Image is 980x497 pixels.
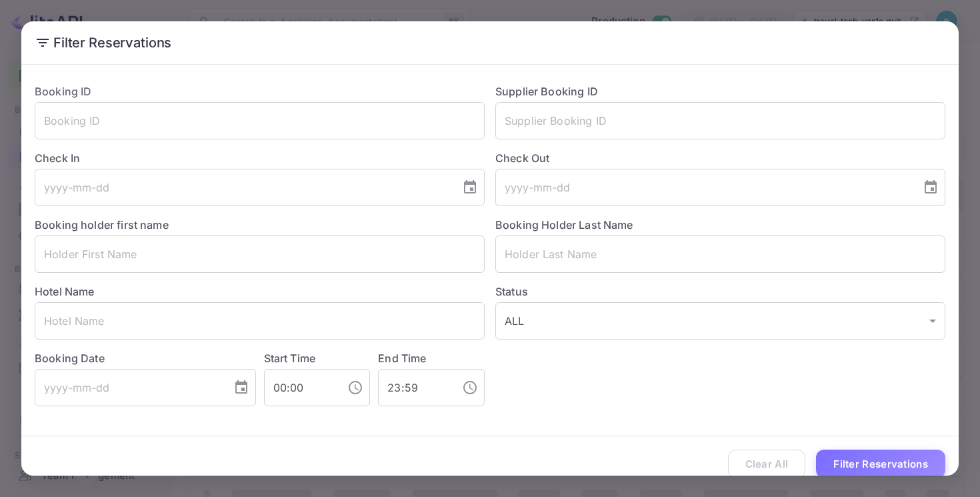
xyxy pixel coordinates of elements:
[35,369,223,406] input: yyyy-mm-dd
[35,218,169,231] label: Booking holder first name
[264,352,316,365] label: Start Time
[495,218,633,231] label: Booking Holder Last Name
[35,285,95,298] label: Hotel Name
[495,102,945,139] input: Supplier Booking ID
[378,352,426,365] label: End Time
[35,150,485,166] label: Check In
[21,21,959,64] h2: Filter Reservations
[917,174,944,201] button: Choose date
[342,374,369,401] button: Choose time, selected time is 12:00 AM
[495,284,945,300] label: Status
[378,369,451,406] input: hh:mm
[495,85,598,98] label: Supplier Booking ID
[35,169,451,206] input: yyyy-mm-dd
[35,350,256,366] label: Booking Date
[35,102,485,139] input: Booking ID
[495,302,945,340] div: ALL
[816,450,945,478] button: Filter Reservations
[264,369,337,406] input: hh:mm
[35,302,485,340] input: Hotel Name
[495,235,945,273] input: Holder Last Name
[495,169,912,206] input: yyyy-mm-dd
[35,235,485,273] input: Holder First Name
[457,174,483,201] button: Choose date
[228,374,255,401] button: Choose date
[35,85,92,98] label: Booking ID
[457,374,483,401] button: Choose time, selected time is 11:59 PM
[495,150,945,166] label: Check Out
